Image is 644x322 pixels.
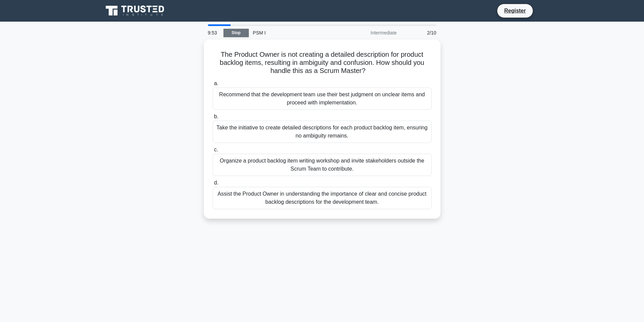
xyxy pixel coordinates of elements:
[500,6,530,15] a: Register
[213,187,432,209] div: Assist the Product Owner in understanding the importance of clear and concise product backlog des...
[401,26,440,40] div: 2/10
[342,26,401,40] div: Intermediate
[223,29,249,37] a: Stop
[204,26,223,40] div: 9:53
[214,114,218,119] span: b.
[213,88,432,110] div: Recommend that the development team use their best judgment on unclear items and proceed with imp...
[213,121,432,143] div: Take the initiative to create detailed descriptions for each product backlog item, ensuring no am...
[213,154,432,176] div: Organize a product backlog item writing workshop and invite stakeholders outside the Scrum Team t...
[249,26,342,40] div: PSM I
[212,50,432,75] h5: The Product Owner is not creating a detailed description for product backlog items, resulting in ...
[214,80,218,86] span: a.
[214,180,218,185] span: d.
[214,147,218,152] span: c.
